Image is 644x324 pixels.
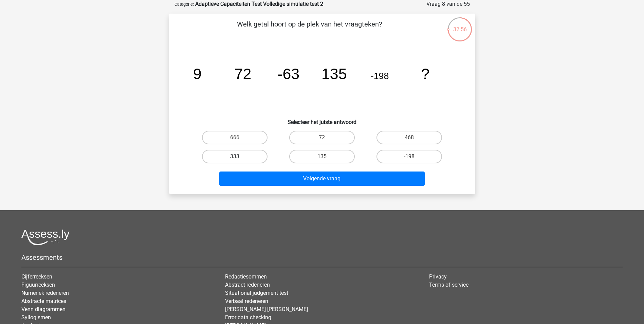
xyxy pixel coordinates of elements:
[21,314,51,321] a: Syllogismen
[277,65,299,82] tspan: -63
[429,273,447,280] a: Privacy
[21,273,52,280] a: Cijferreeksen
[225,306,308,312] a: [PERSON_NAME] [PERSON_NAME]
[376,131,442,144] label: 468
[21,282,55,288] a: Figuurreeksen
[225,298,268,304] a: Verbaal redeneren
[370,71,389,81] tspan: -198
[376,150,442,163] label: -198
[225,290,288,296] a: Situational judgement test
[180,19,439,39] p: Welk getal hoort op de plek van het vraagteken?
[289,131,355,144] label: 72
[21,306,66,312] a: Venn diagrammen
[225,314,271,321] a: Error data checking
[321,65,347,82] tspan: 135
[21,290,69,296] a: Numeriek redeneren
[225,273,267,280] a: Redactiesommen
[202,150,268,163] label: 333
[202,131,268,144] label: 666
[21,229,70,245] img: Assessly logo
[421,65,429,82] tspan: ?
[429,282,468,288] a: Terms of service
[447,17,473,34] div: 32:56
[180,113,464,125] h6: Selecteer het juiste antwoord
[234,65,251,82] tspan: 72
[174,2,194,7] small: Categorie:
[219,172,425,186] button: Volgende vraag
[21,298,66,304] a: Abstracte matrices
[289,150,355,163] label: 135
[225,282,270,288] a: Abstract redeneren
[21,253,623,262] h5: Assessments
[195,1,323,7] strong: Adaptieve Capaciteiten Test Volledige simulatie test 2
[193,65,201,82] tspan: 9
